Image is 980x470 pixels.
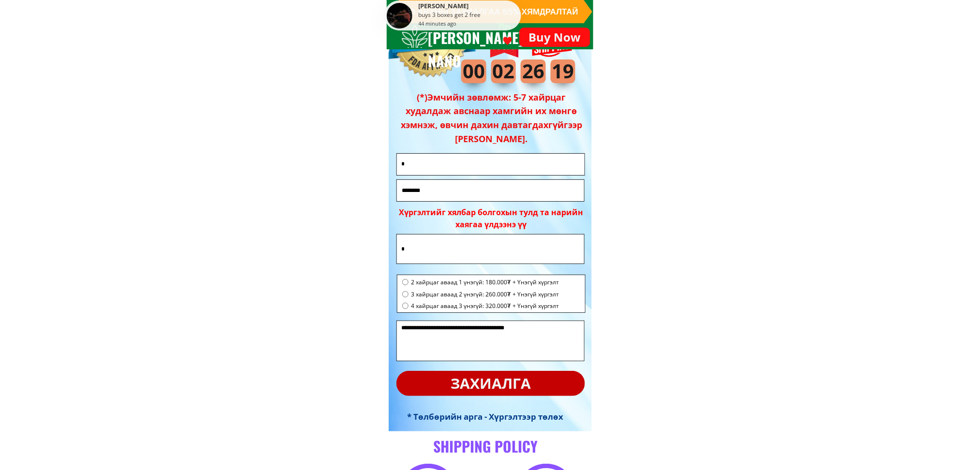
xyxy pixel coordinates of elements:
span: 2 хайрцаг аваад 1 үнэгүй: 180.000₮ + Үнэгүй хүргэлт [411,278,559,287]
h3: SHIPPING POLICY [367,435,603,458]
h3: * Төлбөрийн арга - Хүргэлтээр төлөх [408,410,575,423]
h3: (*)Эмчийн зөвлөмж: 5-7 хайрцаг худалдаж авснаар хамгийн их мөнгө хэмнэж, өвчин дахин давтагдахгүй... [394,90,590,146]
p: захиалга [396,371,585,397]
div: buys 3 boxes get 2 free [419,11,519,19]
h3: [PERSON_NAME] NANO [428,26,535,73]
p: Buy Now [519,28,590,47]
div: 44 minutes ago [419,19,457,28]
div: Хүргэлтийг хялбар болгохын тулд та нарийн хаягаа үлдээнэ үү [399,206,583,231]
span: 3 хайрцаг аваад 2 үнэгүй: 260.000₮ + Үнэгүй хүргэлт [411,290,559,299]
div: [PERSON_NAME] [419,3,519,11]
span: 4 хайрцаг аваад 3 үнэгүй: 320.000₮ + Үнэгүй хүргэлт [411,301,559,310]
